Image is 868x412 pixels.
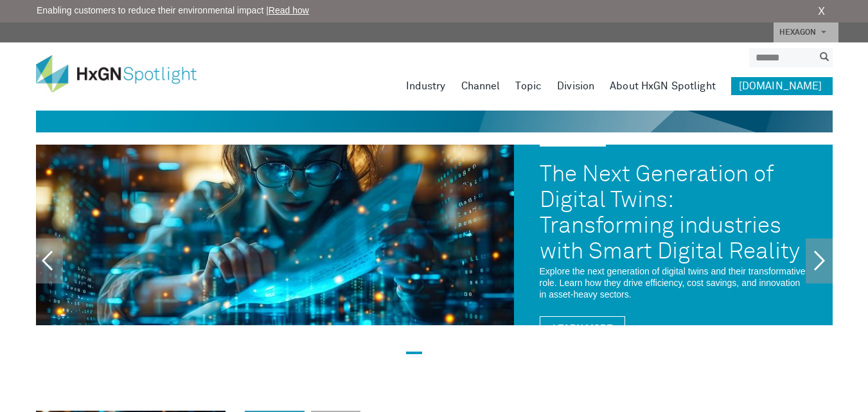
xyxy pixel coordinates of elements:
[774,22,838,42] a: HEXAGON
[540,316,625,340] a: Learn More
[269,5,309,15] a: Read how
[461,77,500,95] a: Channel
[515,77,542,95] a: Topic
[731,77,833,95] a: [DOMAIN_NAME]
[37,4,309,17] span: Enabling customers to reduce their environmental impact |
[36,145,514,325] img: The Next Generation of Digital Twins: Transforming industries with Smart Digital Reality
[36,55,216,93] img: HxGN Spotlight
[540,265,807,300] p: Explore the next generation of digital twins and their transformative role. Learn how they drive ...
[540,153,807,265] a: The Next Generation of Digital Twins: Transforming industries with Smart Digital Reality
[406,77,446,95] a: Industry
[806,238,833,283] a: Next
[818,4,825,19] a: X
[610,77,716,95] a: About HxGN Spotlight
[557,77,594,95] a: Division
[36,238,63,283] a: Previous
